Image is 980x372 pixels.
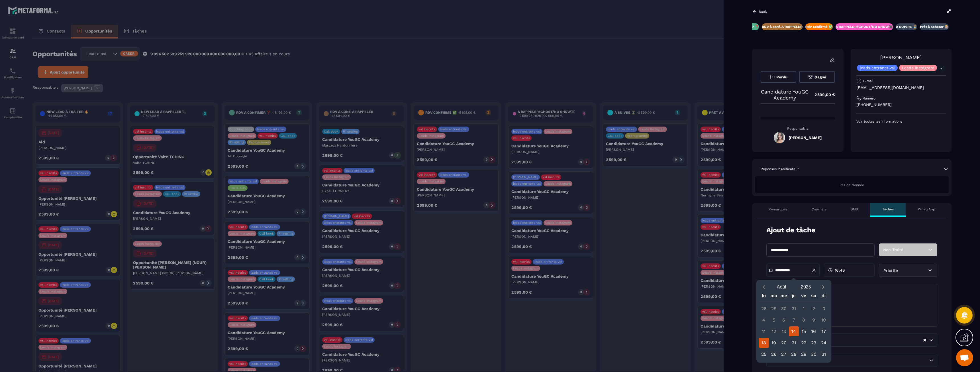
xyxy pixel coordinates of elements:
[805,337,923,343] input: Search for option
[918,207,935,212] p: WhatsApp
[769,292,779,302] div: ma
[789,349,799,359] div: 28
[779,315,789,325] div: 6
[812,207,826,212] p: Courriels
[856,85,946,90] p: [EMAIL_ADDRESS][DOMAIN_NAME]
[766,354,937,367] div: Search for option
[799,338,809,348] div: 22
[759,292,769,302] div: lu
[819,349,829,359] div: 31
[923,338,926,342] button: Clear Selected
[789,338,799,348] div: 21
[794,282,818,292] button: Open years overlay
[759,338,769,348] div: 18
[759,326,769,336] div: 11
[799,326,809,336] div: 15
[938,66,945,72] p: +1
[789,315,799,325] div: 7
[759,283,769,291] button: Previous month
[809,338,819,348] div: 23
[862,96,875,101] p: Numéro
[789,326,799,336] div: 14
[805,357,928,363] input: Search for option
[956,349,973,366] a: Ouvrir le chat
[779,304,789,314] div: 30
[789,304,799,314] div: 31
[883,247,903,252] span: Non Traité
[880,54,922,60] a: [PERSON_NAME]
[882,207,894,212] p: Tâches
[819,304,829,314] div: 3
[799,292,809,302] div: ve
[809,315,819,325] div: 9
[818,283,829,291] button: Next month
[809,349,819,359] div: 30
[799,349,809,359] div: 29
[819,292,829,302] div: di
[769,304,779,314] div: 29
[761,89,809,101] p: Candidature YouGC Academy
[835,267,845,273] span: 16:46
[776,75,787,79] span: Perdu
[759,304,769,314] div: 28
[769,315,779,325] div: 5
[819,315,829,325] div: 10
[819,338,829,348] div: 24
[759,315,769,325] div: 4
[856,102,946,107] p: [PHONE_NUMBER]
[789,292,799,302] div: je
[819,326,829,336] div: 17
[769,282,794,292] button: Open months overlay
[851,207,858,212] p: SMS
[766,334,937,347] div: Search for option
[809,292,819,302] div: sa
[769,349,779,359] div: 26
[761,71,796,83] button: Perdu
[769,207,787,212] p: Remarques
[809,304,819,314] div: 2
[883,268,898,273] span: Priorité
[902,66,934,70] p: Leads Instagram
[789,135,822,140] h5: [PERSON_NAME]
[779,326,789,336] div: 13
[761,127,835,131] p: Responsable
[863,79,874,83] p: E-mail
[799,71,835,83] button: Gagné
[779,349,789,359] div: 27
[860,66,895,70] p: leads entrants vsl
[809,326,819,336] div: 16
[840,183,864,187] span: Pas de donnée
[769,326,779,336] div: 12
[759,349,769,359] div: 25
[761,167,799,171] p: Réponses Planificateur
[856,119,946,124] p: Voir toutes les informations
[779,338,789,348] div: 20
[769,338,779,348] div: 19
[759,292,829,359] div: Calendar wrapper
[759,304,829,359] div: Calendar days
[809,89,835,100] p: 2 599,00 €
[799,304,809,314] div: 1
[779,292,789,302] div: me
[766,225,815,235] p: Ajout de tâche
[799,315,809,325] div: 8
[814,75,826,79] span: Gagné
